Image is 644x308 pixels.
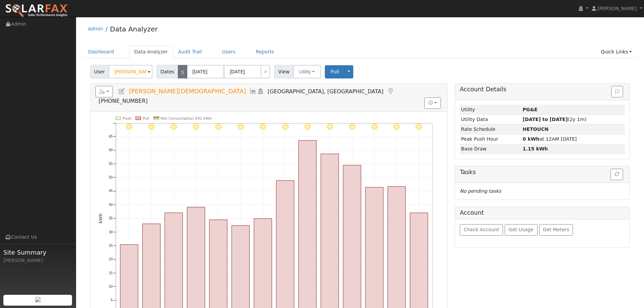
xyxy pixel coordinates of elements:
[371,123,378,130] i: 8/10 - Clear
[98,213,103,223] text: kWh
[523,117,587,122] span: (2y 1m)
[460,188,501,194] i: No pending tasks
[109,148,113,152] text: 60
[109,271,113,275] text: 15
[505,224,538,236] button: Get Usage
[122,116,132,121] text: Push
[109,175,113,179] text: 50
[293,65,321,78] button: Utility
[460,209,484,216] h5: Account
[523,146,548,151] strong: 1.15 kWh
[523,126,549,132] strong: K
[126,123,133,130] i: 7/30 - Clear
[460,115,521,124] td: Utility Data
[460,124,521,134] td: Rate Schedule
[215,123,222,130] i: 8/03 - Clear
[415,123,422,130] i: 8/12 - Clear
[257,88,264,95] a: Login As (last Never)
[217,46,241,58] a: Users
[539,224,573,236] button: Get Meters
[109,203,113,207] text: 40
[109,216,113,220] text: 35
[282,123,289,130] i: 8/06 - Clear
[111,298,113,302] text: 5
[157,65,178,78] span: Dates
[35,297,41,302] img: retrieve
[260,123,266,130] i: 8/05 - Clear
[274,65,293,78] span: View
[3,248,72,257] span: Site Summary
[349,123,355,130] i: 8/09 - Clear
[83,46,119,58] a: Dashboard
[173,46,207,58] a: Audit Trail
[460,105,521,115] td: Utility
[464,227,499,232] span: Check Account
[522,134,625,144] td: at 12AM [DATE]
[523,107,538,112] strong: ID: 17182244, authorized: 08/15/25
[109,162,113,166] text: 55
[193,123,199,130] i: 8/02 - Clear
[129,88,246,95] span: [PERSON_NAME][DEMOGRAPHIC_DATA]
[523,136,540,142] strong: 0 kWh
[109,257,113,261] text: 20
[460,86,625,93] h5: Account Details
[5,4,69,18] img: SolarFax
[129,46,173,58] a: Data Analyzer
[109,244,113,247] text: 25
[543,227,569,232] span: Get Meters
[331,69,339,74] span: Pull
[261,65,270,78] a: >
[523,117,568,122] strong: [DATE] to [DATE]
[596,46,637,58] a: Quick Links
[110,25,158,33] a: Data Analyzer
[178,65,187,78] a: <
[118,88,125,95] a: Edit User (35291)
[109,230,113,234] text: 30
[237,123,244,130] i: 8/04 - Clear
[251,46,279,58] a: Reports
[90,65,109,78] span: User
[509,227,533,232] span: Get Usage
[109,189,113,193] text: 45
[161,116,212,121] text: Net Consumption 591 kWh
[249,88,257,95] a: Multi-Series Graph
[148,123,155,130] i: 7/31 - Clear
[460,134,521,144] td: Peak Push Hour
[99,98,148,104] span: [PHONE_NUMBER]
[460,144,521,154] td: Base Draw
[109,285,113,288] text: 10
[3,257,72,264] div: [PERSON_NAME]
[611,169,623,180] button: Refresh
[460,224,503,236] button: Check Account
[304,123,311,130] i: 8/07 - Clear
[109,135,113,138] text: 65
[170,123,177,130] i: 8/01 - Clear
[393,123,400,130] i: 8/11 - Clear
[142,116,149,121] text: Pull
[268,88,384,95] span: [GEOGRAPHIC_DATA], [GEOGRAPHIC_DATA]
[387,88,394,95] a: Map
[597,6,637,11] span: [PERSON_NAME]
[611,86,623,97] button: Issue History
[109,65,152,78] input: Select a User
[460,169,625,176] h5: Tasks
[327,123,333,130] i: 8/08 - Clear
[88,26,103,31] a: Admin
[325,65,345,78] button: Pull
